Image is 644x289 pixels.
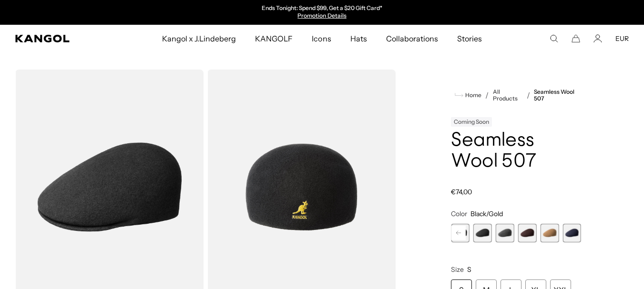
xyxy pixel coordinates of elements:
[496,224,514,242] div: 6 of 9
[350,25,367,52] span: Hats
[451,224,470,242] div: 4 of 9
[523,90,530,101] li: /
[262,5,382,12] p: Ends Tonight: Spend $99, Get a $20 Gift Card*
[162,25,236,52] span: Kangol x J.Lindeberg
[153,25,246,52] a: Kangol x J.Lindeberg
[224,5,420,20] div: 1 of 2
[615,34,629,43] button: EUR
[451,188,472,196] span: €74,00
[312,25,331,52] span: Icons
[448,25,491,52] a: Stories
[540,224,559,242] label: Wood
[451,224,470,242] label: Black/Gold
[518,224,537,242] label: Espresso
[470,209,503,218] span: Black/Gold
[467,265,471,274] span: S
[534,89,581,102] a: Seamless Wool 507
[451,117,492,127] div: Coming Soon
[302,25,340,52] a: Icons
[481,90,489,101] li: /
[255,25,293,52] span: KANGOLF
[550,34,558,43] summary: Search here
[562,224,581,242] div: 9 of 9
[224,5,420,20] slideshow-component: Announcement bar
[572,34,580,43] button: Cart
[473,224,492,242] label: Black
[562,224,581,242] label: Dark Blue
[496,224,514,242] label: Dark Flannel
[451,265,464,274] span: Size
[245,25,302,52] a: KANGOLF
[224,5,420,20] div: Announcement
[451,89,581,102] nav: breadcrumbs
[377,25,448,52] a: Collaborations
[463,92,481,99] span: Home
[593,34,602,43] a: Account
[341,25,377,52] a: Hats
[473,224,492,242] div: 5 of 9
[451,130,581,172] h1: Seamless Wool 507
[297,12,346,19] a: Promotion Details
[15,35,107,42] a: Kangol
[457,25,482,52] span: Stories
[540,224,559,242] div: 8 of 9
[451,209,467,218] span: Color
[455,91,481,100] a: Home
[518,224,537,242] div: 7 of 9
[493,89,523,102] a: All Products
[386,25,438,52] span: Collaborations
